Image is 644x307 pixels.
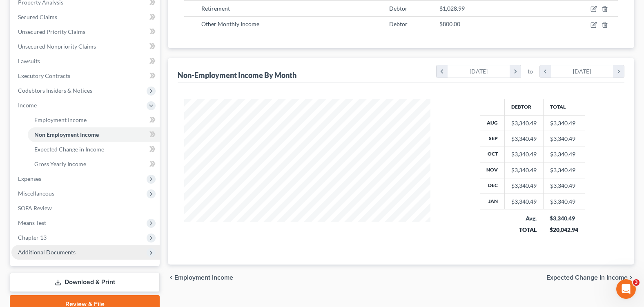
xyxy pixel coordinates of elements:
[18,58,40,65] span: Lawsuits
[511,166,537,174] div: $3,340.49
[168,274,233,281] button: chevron_left Employment Income
[543,162,585,178] td: $3,340.49
[201,20,259,27] span: Other Monthly Income
[34,131,99,138] span: Non Employment Income
[18,87,92,94] span: Codebtors Insiders & Notices
[511,226,537,234] div: TOTAL
[546,274,634,281] button: Expected Change in Income chevron_right
[543,147,585,162] td: $3,340.49
[11,201,160,216] a: SOFA Review
[18,102,37,109] span: Income
[437,65,448,78] i: chevron_left
[633,279,640,286] span: 3
[504,99,543,115] th: Debtor
[511,135,537,143] div: $3,340.49
[528,67,533,76] span: to
[480,194,505,209] th: Jan
[11,54,160,69] a: Lawsuits
[18,234,47,241] span: Chapter 13
[540,65,551,78] i: chevron_left
[389,20,408,27] span: Debtor
[439,5,465,12] span: $1,028.99
[178,70,296,80] div: Non-Employment Income By Month
[28,142,160,157] a: Expected Change in Income
[11,69,160,83] a: Executory Contracts
[616,279,636,299] iframe: Intercom live chat
[11,39,160,54] a: Unsecured Nonpriority Claims
[10,273,160,292] a: Download & Print
[480,162,505,178] th: Nov
[34,116,87,123] span: Employment Income
[28,113,160,127] a: Employment Income
[511,214,537,222] div: Avg.
[510,65,521,78] i: chevron_right
[439,20,460,27] span: $800.00
[550,226,578,234] div: $20,042.94
[543,178,585,194] td: $3,340.49
[543,115,585,131] td: $3,340.49
[480,115,505,131] th: Aug
[174,274,233,281] span: Employment Income
[543,131,585,147] td: $3,340.49
[551,65,613,78] div: [DATE]
[511,119,537,127] div: $3,340.49
[511,150,537,158] div: $3,340.49
[18,219,46,226] span: Means Test
[480,178,505,194] th: Dec
[11,10,160,24] a: Secured Claims
[543,194,585,209] td: $3,340.49
[28,157,160,171] a: Gross Yearly Income
[628,274,634,281] i: chevron_right
[18,13,57,20] span: Secured Claims
[511,182,537,190] div: $3,340.49
[480,147,505,162] th: Oct
[511,198,537,206] div: $3,340.49
[480,131,505,147] th: Sep
[34,146,104,153] span: Expected Change in Income
[34,160,86,167] span: Gross Yearly Income
[18,205,52,211] span: SOFA Review
[389,5,408,12] span: Debtor
[168,274,174,281] i: chevron_left
[18,175,41,182] span: Expenses
[18,190,54,197] span: Miscellaneous
[448,65,510,78] div: [DATE]
[18,249,76,256] span: Additional Documents
[28,127,160,142] a: Non Employment Income
[18,43,96,50] span: Unsecured Nonpriority Claims
[18,28,85,35] span: Unsecured Priority Claims
[543,99,585,115] th: Total
[201,5,230,12] span: Retirement
[550,214,578,222] div: $3,340.49
[546,274,628,281] span: Expected Change in Income
[11,24,160,39] a: Unsecured Priority Claims
[613,65,624,78] i: chevron_right
[18,72,70,79] span: Executory Contracts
